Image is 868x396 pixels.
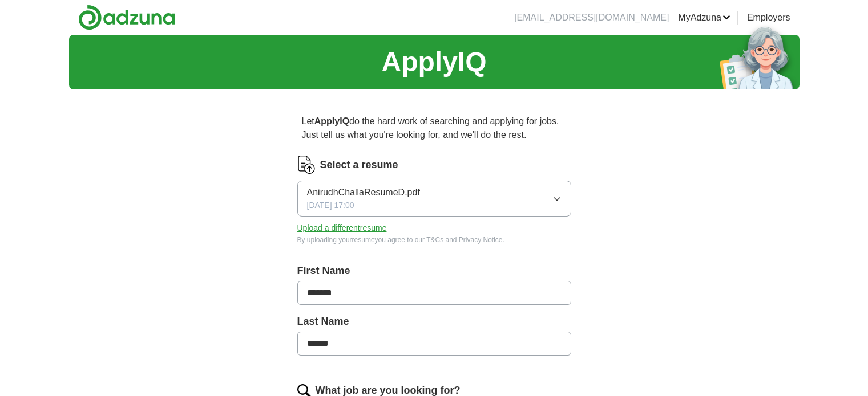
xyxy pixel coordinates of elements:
[314,116,349,126] strong: ApplyIQ
[307,199,354,211] span: [DATE] 17:00
[297,181,571,217] button: AnirudhChallaResumeD.pdf[DATE] 17:00
[297,235,571,245] div: By uploading your resume you agree to our and .
[297,156,316,174] img: CV Icon
[459,236,503,244] a: Privacy Notice
[297,263,571,279] label: First Name
[320,157,398,173] label: Select a resume
[747,11,790,25] a: Employers
[307,186,420,199] span: AnirudhChallaResumeD.pdf
[514,11,669,25] li: [EMAIL_ADDRESS][DOMAIN_NAME]
[297,110,571,146] p: Let do the hard work of searching and applying for jobs. Just tell us what you're looking for, an...
[297,222,387,234] button: Upload a differentresume
[678,11,730,25] a: MyAdzuna
[381,42,486,83] h1: ApplyIQ
[426,236,443,244] a: T&Cs
[297,314,571,329] label: Last Name
[78,5,175,30] img: Adzuna logo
